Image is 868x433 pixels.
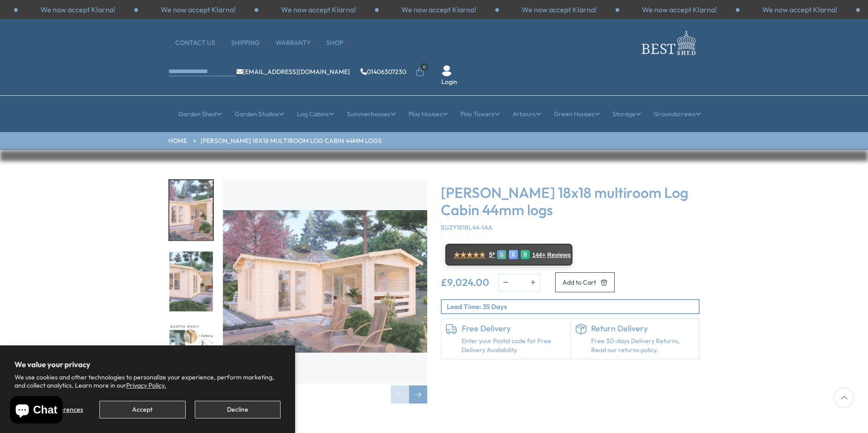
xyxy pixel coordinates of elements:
p: We use cookies and other technologies to personalize your experience, perform marketing, and coll... [15,373,281,389]
h2: We value your privacy [15,360,281,369]
inbox-online-store-chat: Shopify online store chat [7,396,65,426]
button: Accept [99,401,185,418]
a: Privacy Policy. [126,381,166,389]
button: Decline [195,401,281,418]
